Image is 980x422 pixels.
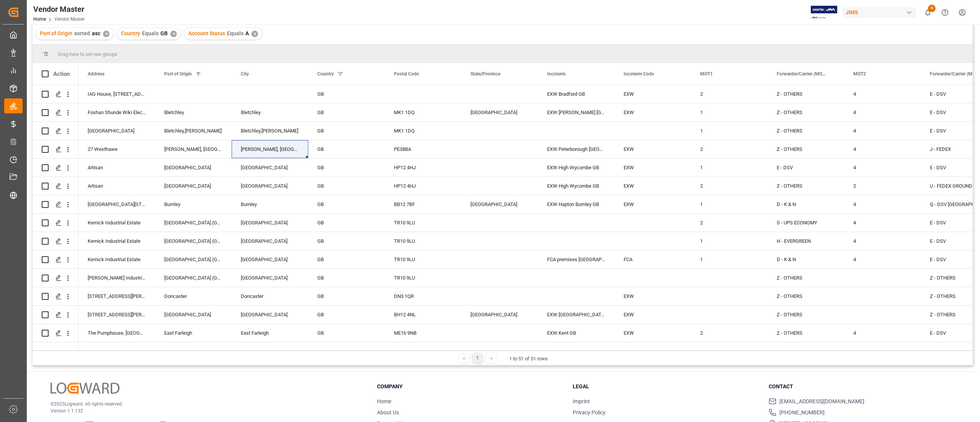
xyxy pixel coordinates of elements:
div: 1 [691,250,768,268]
a: Imprint [573,398,590,404]
div: 4 [844,195,921,213]
div: 4 [844,140,921,158]
div: EXW High Wycombe GB [538,159,614,177]
a: About Us [377,409,399,415]
div: [GEOGRAPHIC_DATA] (GBCRN) [155,214,232,232]
div: GB [317,251,376,268]
div: 2 [691,177,768,195]
div: TR10 9LU [385,232,461,250]
div: Bletchley [155,103,232,121]
div: EXW [614,342,691,360]
div: ✕ [170,31,177,37]
div: [STREET_ADDRESS][PERSON_NAME] [78,306,155,324]
div: 2 [691,85,768,103]
div: Press SPACE to select this row. [33,250,78,269]
span: Address [88,71,105,77]
button: show 4 new notifications [919,4,936,21]
div: Kernick Industrial Estate [78,250,155,268]
div: Press SPACE to select this row. [33,306,78,324]
div: [GEOGRAPHIC_DATA][STREET_ADDRESS] [78,195,155,213]
div: East Farleigh [232,324,308,342]
div: Press SPACE to select this row. [33,214,78,232]
span: 4 [928,5,936,12]
div: D - K & N [777,343,835,360]
div: EXW [GEOGRAPHIC_DATA], [GEOGRAPHIC_DATA] [538,306,614,324]
span: [EMAIL_ADDRESS][DOMAIN_NAME] [779,397,864,406]
div: HP12 4HJ [385,177,461,195]
div: [GEOGRAPHIC_DATA] (GBCRN) [155,250,232,268]
span: MOT1 [700,71,713,77]
div: 1 [691,159,768,177]
span: Equals [227,30,243,36]
span: GB [160,30,168,36]
div: ME16 9NB [385,324,461,342]
div: Press SPACE to select this row. [33,122,78,140]
span: Country [121,30,140,36]
div: Press SPACE to select this row. [33,140,78,159]
div: Z - OTHERS [777,85,835,103]
div: BB12 7BF [385,195,461,213]
button: JIMS [843,5,919,20]
div: Z - OTHERS [777,122,835,140]
div: [GEOGRAPHIC_DATA] [155,159,232,177]
div: 2 [691,324,768,342]
div: [STREET_ADDRESS][PERSON_NAME] [78,287,155,305]
div: Bletchley,[PERSON_NAME] [155,122,232,140]
div: Action [53,70,70,77]
div: EXW [614,324,691,342]
div: Z - OTHERS [777,288,835,305]
div: GB [317,104,376,121]
div: GB [317,141,376,158]
div: BH12 4NL [385,306,461,324]
div: 27 Westhawe [78,140,155,158]
div: Press SPACE to select this row. [33,195,78,214]
div: Press SPACE to select this row. [33,232,78,250]
span: sorted [74,30,90,36]
span: Drag here to set row groups [58,51,118,57]
div: GB [317,196,376,213]
div: [GEOGRAPHIC_DATA] [232,177,308,195]
div: EXW Kent GB [538,324,614,342]
div: EXW [614,140,691,158]
div: JIMS [843,7,916,18]
div: 4 [844,85,921,103]
div: [GEOGRAPHIC_DATA] [232,250,308,268]
div: 1 [691,342,768,360]
div: 1 [691,103,768,121]
a: Home [377,398,391,404]
div: EXW Bradford GB [538,85,614,103]
div: GB [317,288,376,305]
h3: Company [377,383,563,391]
div: [PERSON_NAME] Industrial Estate [78,269,155,287]
div: 1 to 51 of 51 rows [509,355,548,363]
div: MK1 1DQ [385,103,461,121]
span: Equals [142,30,158,36]
h3: Contact [769,383,955,391]
div: D - K & N [777,251,835,268]
div: EXW [614,159,691,177]
div: EXW [PERSON_NAME] [GEOGRAPHIC_DATA] [538,103,614,121]
div: 4 [844,342,921,360]
div: [GEOGRAPHIC_DATA] (GBCRN) [155,232,232,250]
h3: Legal [573,383,759,391]
div: Bletchley,[PERSON_NAME] [232,122,308,140]
div: Burnley [232,195,308,213]
p: Version 1.1.132 [51,407,358,414]
div: 4 [844,324,921,342]
div: Press SPACE to select this row. [33,287,78,306]
div: EXW [614,195,691,213]
div: [GEOGRAPHIC_DATA] [78,122,155,140]
div: IAG House, [STREET_ADDRESS] [78,85,155,103]
div: Press SPACE to select this row. [33,342,78,361]
div: D - K & N [777,196,835,213]
img: Exertis%20JAM%20-%20Email%20Logo.jpg_1722504956.jpg [811,6,837,19]
div: [GEOGRAPHIC_DATA] [232,269,308,287]
div: Z - OTHERS [777,141,835,158]
div: Fareham [232,342,308,360]
div: EXW High Wycombe GB [538,177,614,195]
div: Z - OTHERS [777,104,835,121]
div: 2 [691,140,768,158]
div: East Farleigh [155,324,232,342]
div: EXW [614,306,691,324]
